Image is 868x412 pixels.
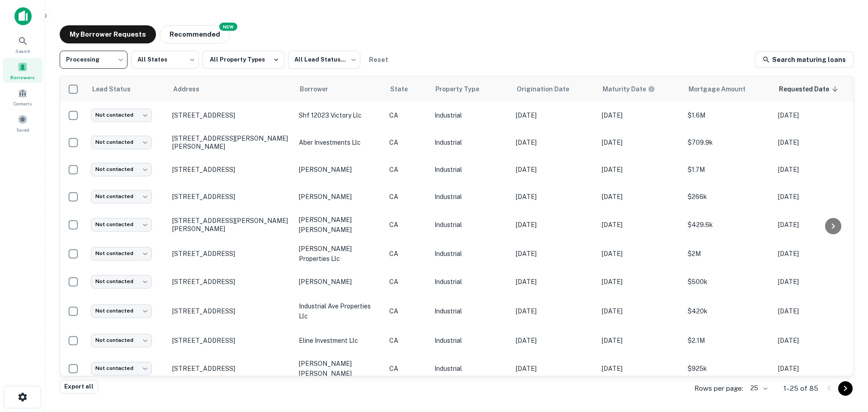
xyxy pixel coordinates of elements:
[778,110,855,120] p: [DATE]
[299,359,380,379] p: [PERSON_NAME] [PERSON_NAME]
[389,306,425,316] p: CA
[299,192,380,202] p: [PERSON_NAME]
[91,190,152,203] div: Not contacted
[385,76,430,102] th: State
[516,137,593,147] p: [DATE]
[434,137,507,147] p: Industrial
[516,110,593,120] p: [DATE]
[91,275,152,288] div: Not contacted
[299,277,380,287] p: [PERSON_NAME]
[91,136,152,149] div: Not contacted
[747,382,769,395] div: 25
[688,192,769,202] p: $266k
[91,247,152,260] div: Not contacted
[300,84,340,95] span: Borrower
[172,217,290,233] p: [STREET_ADDRESS][PERSON_NAME][PERSON_NAME]
[172,307,290,315] p: [STREET_ADDRESS]
[778,220,855,230] p: [DATE]
[91,163,152,176] div: Not contacted
[511,76,597,102] th: Origination Date
[434,165,507,175] p: Industrial
[3,85,42,109] a: Contacts
[603,84,646,94] h6: Maturity Date
[15,47,30,55] span: Search
[172,166,290,174] p: [STREET_ADDRESS]
[778,165,855,175] p: [DATE]
[688,277,769,287] p: $500k
[92,84,142,95] span: Lead Status
[172,193,290,201] p: [STREET_ADDRESS]
[172,111,290,119] p: [STREET_ADDRESS]
[389,249,425,259] p: CA
[288,48,360,71] div: All Lead Statuses
[10,74,35,81] span: Borrowers
[3,58,42,83] a: Borrowers
[219,23,237,31] div: NEW
[603,84,667,94] span: Maturity dates displayed may be estimated. Please contact the lender for the most accurate maturi...
[823,340,868,383] iframe: Chat Widget
[688,364,769,374] p: $925k
[778,336,855,346] p: [DATE]
[516,165,593,175] p: [DATE]
[434,306,507,316] p: Industrial
[755,52,854,68] a: Search maturing loans
[602,364,679,374] p: [DATE]
[3,32,42,57] a: Search
[688,165,769,175] p: $1.7M
[434,364,507,374] p: Industrial
[299,215,380,235] p: [PERSON_NAME] [PERSON_NAME]
[688,110,769,120] p: $1.6M
[299,110,380,120] p: shf 12023 victory llc
[299,336,380,346] p: eline investment llc
[434,192,507,202] p: Industrial
[91,362,152,375] div: Not contacted
[603,84,655,94] div: Maturity dates displayed may be estimated. Please contact the lender for the most accurate maturi...
[172,250,290,258] p: [STREET_ADDRESS]
[778,364,855,374] p: [DATE]
[602,306,679,316] p: [DATE]
[683,76,774,102] th: Mortgage Amount
[131,48,199,71] div: All States
[602,277,679,287] p: [DATE]
[172,278,290,286] p: [STREET_ADDRESS]
[203,51,284,69] button: All Property Types
[299,137,380,147] p: aber investments llc
[91,334,152,347] div: Not contacted
[172,134,290,151] p: [STREET_ADDRESS][PERSON_NAME][PERSON_NAME]
[516,192,593,202] p: [DATE]
[688,306,769,316] p: $420k
[602,165,679,175] p: [DATE]
[434,110,507,120] p: Industrial
[774,76,859,102] th: Requested Date
[517,84,581,95] span: Origination Date
[389,165,425,175] p: CA
[688,249,769,259] p: $2M
[516,336,593,346] p: [DATE]
[14,7,32,25] img: capitalize-icon.png
[688,137,769,147] p: $709.9k
[430,76,511,102] th: Property Type
[60,380,98,393] button: Export all
[299,244,380,264] p: [PERSON_NAME] properties llc
[389,110,425,120] p: CA
[779,84,841,95] span: Requested Date
[778,192,855,202] p: [DATE]
[14,100,32,107] span: Contacts
[602,249,679,259] p: [DATE]
[694,383,743,394] p: Rows per page:
[294,76,385,102] th: Borrower
[838,381,853,396] button: Go to next page
[778,306,855,316] p: [DATE]
[91,109,152,122] div: Not contacted
[172,365,290,373] p: [STREET_ADDRESS]
[434,249,507,259] p: Industrial
[160,25,230,43] button: Recommended
[389,192,425,202] p: CA
[778,137,855,147] p: [DATE]
[16,126,29,133] span: Saved
[390,84,420,95] span: State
